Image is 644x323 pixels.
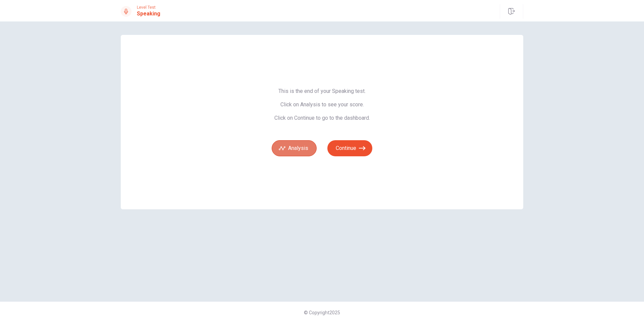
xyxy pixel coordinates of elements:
h1: Speaking [137,10,160,18]
span: This is the end of your Speaking test. Click on Analysis to see your score. Click on Continue to ... [272,88,372,121]
span: Level Test [137,5,160,10]
button: Analysis [272,140,317,156]
button: Continue [327,140,372,156]
span: © Copyright 2025 [304,310,340,315]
